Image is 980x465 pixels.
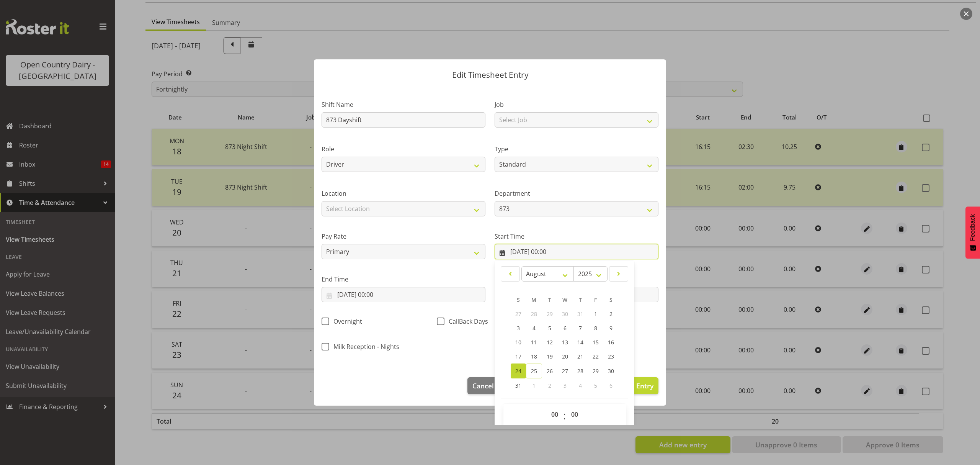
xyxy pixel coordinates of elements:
[329,318,362,325] span: Overnight
[573,335,588,349] a: 14
[542,363,557,378] a: 26
[547,353,553,360] span: 19
[563,324,567,332] span: 6
[603,335,619,349] a: 16
[531,339,537,346] span: 11
[526,335,542,349] a: 11
[579,324,582,332] span: 7
[573,349,588,363] a: 21
[511,321,526,335] a: 3
[579,296,582,303] span: T
[573,321,588,335] a: 7
[588,307,603,321] a: 1
[531,296,536,303] span: M
[542,349,557,363] a: 19
[547,367,553,375] span: 26
[548,382,551,389] span: 2
[969,214,976,241] span: Feedback
[547,310,553,318] span: 29
[329,343,399,350] span: Milk Reception - Nights
[495,100,658,109] label: Job
[515,367,521,375] span: 24
[563,407,566,426] span: :
[603,321,619,335] a: 9
[577,353,583,360] span: 21
[593,367,599,375] span: 29
[444,318,488,325] span: CallBack Days
[511,349,526,363] a: 17
[322,100,485,109] label: Shift Name
[547,339,553,346] span: 12
[608,367,614,375] span: 30
[511,335,526,349] a: 10
[577,339,583,346] span: 14
[531,367,537,375] span: 25
[531,310,537,318] span: 28
[594,324,597,332] span: 8
[517,324,520,332] span: 3
[322,189,485,198] label: Location
[562,367,568,375] span: 27
[495,232,658,241] label: Start Time
[563,382,567,389] span: 3
[593,339,599,346] span: 15
[322,232,485,241] label: Pay Rate
[608,339,614,346] span: 16
[495,189,658,198] label: Department
[557,349,573,363] a: 20
[611,381,653,390] span: Update Entry
[579,382,582,389] span: 4
[532,324,536,332] span: 4
[573,363,588,378] a: 28
[515,310,521,318] span: 27
[322,287,485,302] input: Click to select...
[517,296,520,303] span: S
[526,363,542,378] a: 25
[322,144,485,154] label: Role
[588,321,603,335] a: 8
[608,353,614,360] span: 23
[532,382,536,389] span: 1
[542,335,557,349] a: 12
[322,71,658,79] p: Edit Timesheet Entry
[603,307,619,321] a: 2
[526,321,542,335] a: 4
[562,296,567,303] span: W
[593,353,599,360] span: 22
[603,363,619,378] a: 30
[557,321,573,335] a: 6
[495,144,658,154] label: Type
[594,310,597,318] span: 1
[322,112,485,128] input: Shift Name
[548,324,551,332] span: 5
[495,244,658,259] input: Click to select...
[965,206,980,259] button: Feedback - Show survey
[472,381,494,391] span: Cancel
[511,363,526,378] a: 24
[562,353,568,360] span: 20
[609,382,612,389] span: 6
[588,349,603,363] a: 22
[588,335,603,349] a: 15
[577,310,583,318] span: 31
[322,275,485,284] label: End Time
[588,363,603,378] a: 29
[609,296,612,303] span: S
[609,324,612,332] span: 9
[526,349,542,363] a: 18
[515,339,521,346] span: 10
[548,296,551,303] span: T
[531,353,537,360] span: 18
[562,310,568,318] span: 30
[467,377,499,394] button: Cancel
[594,382,597,389] span: 5
[557,363,573,378] a: 27
[542,321,557,335] a: 5
[609,310,612,318] span: 2
[515,353,521,360] span: 17
[562,339,568,346] span: 13
[577,367,583,375] span: 28
[515,382,521,389] span: 31
[603,349,619,363] a: 23
[557,335,573,349] a: 13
